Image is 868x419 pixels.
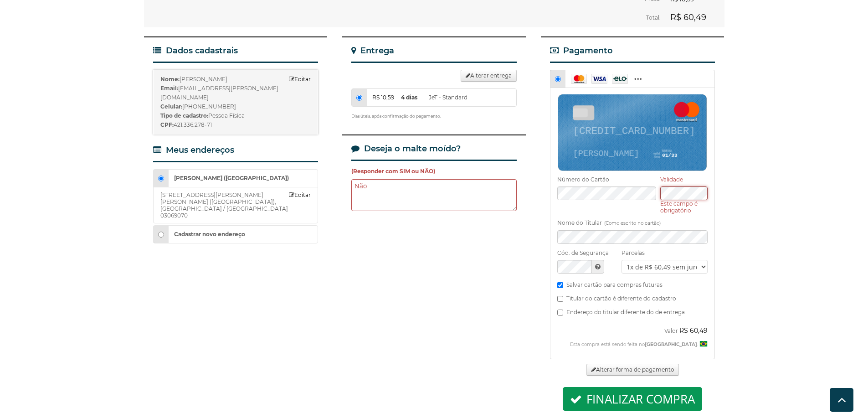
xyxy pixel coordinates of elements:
[557,175,657,184] label: Número do Cartão
[550,47,715,63] legend: Pagamento
[160,112,208,119] strong: Tipo de cadastro:
[160,102,311,111] li: [PHONE_NUMBER]
[429,94,467,101] span: JeT - Standard
[604,220,661,226] small: (Como escrito no cartão)
[160,75,311,84] li: [PERSON_NAME]
[160,76,180,83] strong: Nome:
[563,387,702,411] button: Finalizar compra
[160,120,311,129] li: 421.336.278-71
[557,296,563,302] input: Titular do cartão é diferente do cadastro
[660,175,708,184] label: Validade
[153,47,318,63] legend: Dados cadastrais
[351,168,517,175] p: (Responder com SIM ou NÃO)
[174,231,245,238] strong: Cadastrar novo endereço
[153,146,318,162] legend: Meus endereços
[662,149,692,158] div: 01/33
[158,232,164,238] input: Cadastrar novo endereço
[645,341,697,347] strong: [GEOGRAPHIC_DATA]
[679,326,708,335] h5: R$ 60,49
[557,310,563,316] input: Endereço do titular diferente do de entrega
[557,278,708,290] label: Salvar cartão para compras futuras
[591,74,607,84] i: Visa
[646,14,661,21] span: Total:
[699,340,708,348] img: BR
[557,282,563,288] input: Salvar cartão para compras futuras
[612,74,628,84] i: Elo
[557,248,618,258] label: Cód. de Segurança
[160,121,174,128] strong: CPF:
[160,111,311,120] li: Pessoa Física
[160,85,178,92] strong: Email:
[160,84,311,102] li: [EMAIL_ADDRESS][PERSON_NAME][DOMAIN_NAME]
[401,89,424,106] b: 4 dias
[461,70,517,82] a: Alterar entrega
[154,187,318,223] div: [STREET_ADDRESS][PERSON_NAME] [PERSON_NAME] ([GEOGRAPHIC_DATA]), [GEOGRAPHIC_DATA] / [GEOGRAPHIC_...
[372,89,395,106] span: R$ 10,59
[284,191,311,198] a: Editar
[158,176,164,181] input: [PERSON_NAME] ([GEOGRAPHIC_DATA])
[174,175,289,181] strong: [PERSON_NAME] ([GEOGRAPHIC_DATA])
[571,74,587,84] i: Mastercard
[351,47,517,63] legend: Entrega
[573,150,654,158] div: [PERSON_NAME]
[351,114,517,119] p: Dias úteis, após confirmação do pagamento.
[664,327,678,334] span: Valor
[557,218,708,228] label: Nome do Titular
[284,75,311,84] a: Editar
[632,74,648,84] i: Outros
[573,126,692,136] div: [CREDIT_CARD_NUMBER]
[660,200,708,214] span: Este campo é obrigatório
[586,364,679,376] a: Alterar forma de pagamento
[566,295,676,302] span: Titular do cartão é diferente do cadastro
[557,305,708,317] label: Endereço do titular diferente do de entrega
[570,341,708,347] small: Esta compra está sendo feita no .
[670,12,706,22] strong: R$ 60,49
[160,103,182,110] strong: Celular:
[351,145,517,161] legend: Deseja o malte moído?
[356,95,362,101] input: R$ 10,594 diasJeT - Standard
[621,248,708,258] label: Parcelas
